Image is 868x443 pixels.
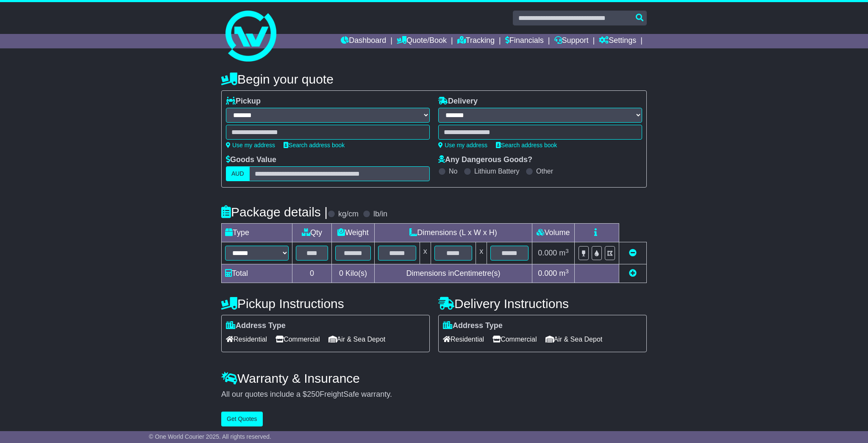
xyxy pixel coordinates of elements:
td: x [420,242,431,264]
td: Total [222,264,292,283]
label: Goods Value [226,155,276,165]
label: Address Type [443,321,503,331]
td: Volume [532,224,574,242]
label: Pickup [226,97,261,106]
label: AUD [226,166,250,181]
sup: 3 [565,248,569,254]
td: Kilo(s) [332,264,375,283]
div: All our quotes include a $ FreightSafe warranty. [221,390,647,399]
label: Lithium Battery [474,167,520,175]
span: m [559,269,569,278]
span: Commercial [275,333,320,346]
span: © One World Courier 2025. All rights reserved. [149,433,271,440]
a: Use my address [438,142,487,149]
label: Delivery [438,97,478,106]
a: Add new item [629,269,637,278]
a: Remove this item [629,249,637,257]
a: Tracking [457,34,495,48]
span: 0.000 [538,249,557,257]
span: 0 [339,269,343,278]
a: Dashboard [341,34,386,48]
button: Get Quotes [221,412,263,426]
span: 0.000 [538,269,557,278]
span: Residential [443,333,484,346]
h4: Package details | [221,205,328,219]
h4: Begin your quote [221,72,647,86]
h4: Delivery Instructions [438,297,647,311]
label: No [449,167,457,175]
h4: Pickup Instructions [221,297,430,311]
label: Any Dangerous Goods? [438,155,532,165]
span: Air & Sea Depot [545,333,603,346]
sup: 3 [565,268,569,275]
span: 250 [307,390,320,398]
td: 0 [292,264,332,283]
label: kg/cm [338,210,359,219]
a: Quote/Book [397,34,447,48]
td: Type [222,224,292,242]
td: Weight [332,224,375,242]
a: Financials [505,34,544,48]
a: Settings [599,34,636,48]
td: x [476,242,487,264]
td: Dimensions (L x W x H) [374,224,532,242]
a: Search address book [496,142,557,149]
a: Use my address [226,142,275,149]
span: m [559,249,569,257]
span: Residential [226,333,267,346]
label: lb/in [373,210,387,219]
label: Address Type [226,321,286,331]
span: Commercial [492,333,537,346]
a: Search address book [284,142,345,149]
td: Qty [292,224,332,242]
td: Dimensions in Centimetre(s) [374,264,532,283]
label: Other [536,167,553,175]
span: Air & Sea Depot [328,333,386,346]
h4: Warranty & Insurance [221,371,647,385]
a: Support [554,34,589,48]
